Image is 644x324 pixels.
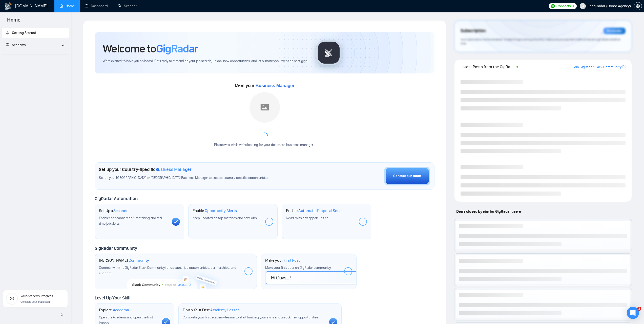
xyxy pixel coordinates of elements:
[384,167,430,185] button: Contact our team
[393,173,421,179] div: Contact our team
[99,176,298,180] span: Set up your [GEOGRAPHIC_DATA] or [GEOGRAPHIC_DATA] Business Manager to access country-specific op...
[250,92,280,123] img: placeholder.png
[461,37,620,46] span: Your subscription will be renewed. To keep things running smoothly, make sure your payment method...
[12,31,36,35] span: Getting Started
[60,312,65,317] span: double-left
[284,258,300,263] span: First Post
[265,258,300,263] h1: Make your
[286,208,342,213] h1: Enable
[211,143,318,147] div: Please wait while we're looking for your dedicated business manager...
[155,167,192,172] span: Business Manager
[581,4,585,8] span: user
[99,308,129,313] h1: Explore
[99,265,236,275] span: Connect with the GigRadar Slack Community for updates, job opportunities, partnerships, and support.
[6,297,18,300] span: 0%
[461,64,515,70] span: Latest Posts from the GigRadar Community
[4,2,12,10] img: logo
[95,196,137,201] span: GigRadar Automation
[99,167,192,172] h1: Set up your Country-Specific
[556,3,572,9] span: Connects:
[634,4,642,8] a: setting
[551,4,555,8] img: upwork-logo.png
[118,4,137,8] a: searchScanner
[205,208,237,213] span: Opportunity Alerts
[603,28,626,34] div: Reminder
[316,40,341,65] img: gigradar-logo.png
[256,83,295,88] span: Business Manager
[103,59,308,64] span: We're excited to have you on board. Get ready to streamline your job search, unlock new opportuni...
[298,208,342,213] span: Automatic Proposal Send
[3,16,25,27] span: Home
[627,307,639,319] div: Open Intercom Messenger
[210,308,240,313] span: Academy Lesson
[103,42,198,55] h1: Welcome to
[95,245,137,251] span: GigRadar Community
[113,308,129,313] span: Academy
[129,258,149,263] span: Community
[127,266,224,289] img: slackcommunity-bg.png
[461,27,486,35] span: Subscription
[634,2,642,10] button: setting
[265,265,331,270] span: Make your first post on GigRadar community.
[622,65,626,69] span: export
[99,216,163,226] span: Enable the scanner for AI matching and real-time job alerts.
[6,31,9,34] span: rocket
[183,308,240,313] h1: Finish Your First
[99,258,149,263] h1: [PERSON_NAME]
[6,43,26,47] span: Academy
[262,132,268,139] span: loading
[454,207,523,216] span: Deals closed by similar GigRadar users
[85,4,108,8] a: dashboardDashboard
[6,43,9,47] span: fund-projection-screen
[156,42,198,55] span: GigRadar
[193,208,237,213] h1: Enable
[12,43,26,47] span: Academy
[193,216,258,220] span: Keep updated on top matches and new jobs.
[622,64,626,69] a: export
[235,83,295,88] span: Meet your
[286,216,329,220] span: Never miss any opportunities.
[20,294,53,298] span: Your Academy Progress
[573,3,575,9] span: 1
[113,208,128,213] span: Scanner
[99,208,128,213] h1: Set Up a
[20,300,50,303] span: Complete your first lesson
[2,52,69,55] li: Academy Homepage
[637,307,641,311] span: 2
[183,315,319,319] span: Complete your first academy lesson to start building your skills and unlock new opportunities.
[2,28,69,38] li: Getting Started
[59,4,75,8] a: homeHome
[573,64,621,70] a: Join GigRadar Slack Community
[95,295,130,301] span: Level Up Your Skill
